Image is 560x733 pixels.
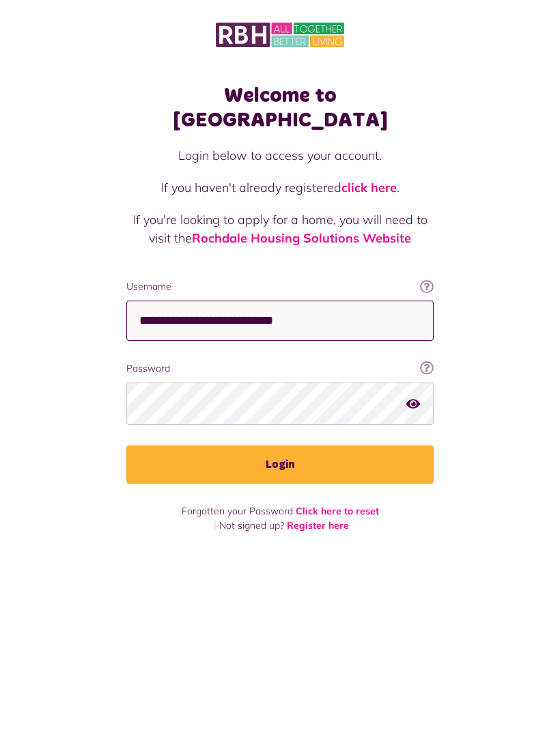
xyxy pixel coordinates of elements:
[126,445,434,484] button: Login
[126,146,434,165] p: Login below to access your account.
[126,178,434,197] p: If you haven't already registered .
[296,505,379,517] a: Click here to reset
[341,180,397,195] a: click here
[126,83,434,133] h1: Welcome to [GEOGRAPHIC_DATA]
[126,279,434,294] label: Username
[219,519,284,531] span: Not signed up?
[126,361,434,376] label: Password
[287,519,349,531] a: Register here
[182,505,293,517] span: Forgotten your Password
[126,210,434,247] p: If you're looking to apply for a home, you will need to visit the
[216,20,344,49] img: MyRBH
[192,230,411,246] a: Rochdale Housing Solutions Website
